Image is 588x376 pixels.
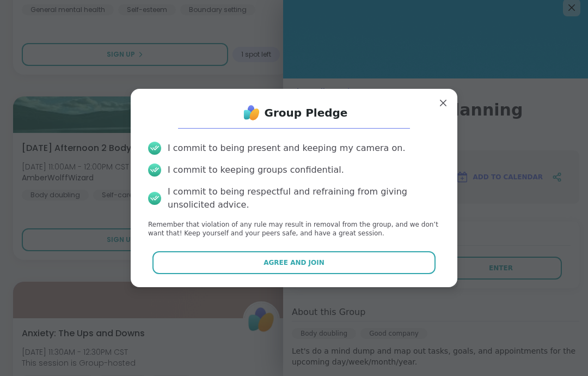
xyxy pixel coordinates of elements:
[241,102,262,124] img: ShareWell Logo
[168,163,344,177] div: I commit to keeping groups confidential.
[168,185,440,211] div: I commit to being respectful and refraining from giving unsolicited advice.
[265,105,348,120] h1: Group Pledge
[152,251,436,274] button: Agree and Join
[168,142,405,155] div: I commit to being present and keeping my camera on.
[264,258,324,268] span: Agree and Join
[148,220,440,239] p: Remember that violation of any rule may result in removal from the group, and we don’t want that!...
